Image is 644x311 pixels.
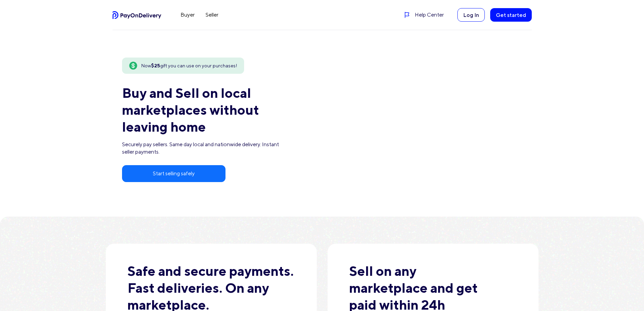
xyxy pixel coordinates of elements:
a: Help Center [404,11,444,19]
img: Help center [404,12,410,18]
button: Log In [457,8,485,22]
img: Start now and get $25 [128,61,138,70]
span: Help Center [415,11,444,19]
img: PayOnDelivery [113,11,162,19]
h1: Buy and Sell on local marketplaces without leaving home [122,85,286,135]
a: Seller [200,9,224,20]
strong: $25 [151,63,160,68]
span: Now gift you can use on your purchases! [141,62,237,69]
a: Start selling safely [122,165,226,182]
a: Buyer [175,9,200,20]
a: Get started [490,8,532,22]
p: Securely pay sellers. Same day local and nationwide delivery. Instant seller payments. [122,141,286,156]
